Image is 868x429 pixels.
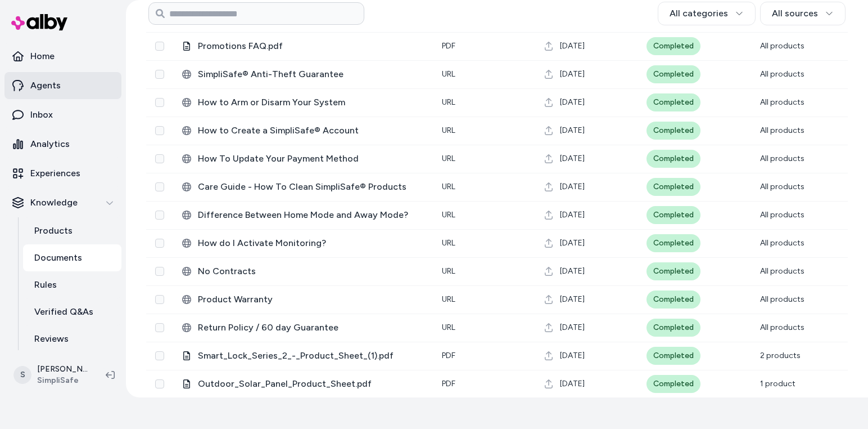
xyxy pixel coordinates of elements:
[772,7,818,20] span: All sources
[647,150,700,168] div: Completed
[760,2,846,25] button: All sources
[182,208,424,222] div: Difference Between Home Mode and Away Mode?
[442,154,455,163] span: URL
[647,65,700,83] div: Completed
[442,379,455,388] span: pdf
[760,323,804,332] span: All products
[560,350,585,361] span: [DATE]
[442,97,455,107] span: URL
[442,41,455,51] span: pdf
[23,298,121,325] a: Verified Q&As
[442,69,455,79] span: URL
[34,251,82,265] p: Documents
[182,152,424,166] div: ‎How To Update Your Payment Method
[647,319,700,337] div: Completed
[658,2,756,25] button: All categories
[647,375,700,393] div: Completed
[760,182,804,191] span: All products
[23,271,121,298] a: Rules
[7,357,97,393] button: S[PERSON_NAME]SimpliSafe
[198,152,424,166] span: ‎How To Update Your Payment Method
[13,366,31,384] span: S
[4,160,121,187] a: Experiences
[442,294,455,304] span: URL
[647,122,700,140] div: Completed
[560,322,585,333] span: [DATE]
[647,37,700,55] div: Completed
[11,14,67,30] img: alby Logo
[34,305,93,319] p: Verified Q&As
[647,291,700,309] div: Completed
[760,294,804,304] span: All products
[198,265,424,278] span: No Contracts
[34,332,69,346] p: Reviews
[182,124,424,137] div: ‎How to Create a SimpliSafe® Account
[30,137,70,151] p: Analytics
[647,206,700,224] div: Completed
[442,266,455,276] span: URL
[37,375,88,386] span: SimpliSafe
[560,294,585,305] span: [DATE]
[182,265,424,278] div: No Contracts
[560,97,585,108] span: [DATE]
[760,126,804,135] span: All products
[155,267,164,276] button: Select row
[23,217,121,244] a: Products
[198,349,424,363] span: Smart_Lock_Series_2_-_Product_Sheet_(1).pdf
[23,325,121,352] a: Reviews
[30,108,53,122] p: Inbox
[155,211,164,220] button: Select row
[30,167,80,180] p: Experiences
[442,351,455,360] span: pdf
[198,180,424,194] span: Care Guide - How To Clean SimpliSafe® Products
[560,266,585,277] span: [DATE]
[4,101,121,128] a: Inbox
[182,96,424,109] div: How to Arm or Disarm Your System
[198,321,424,334] span: Return Policy / 60 day Guarantee
[560,238,585,249] span: [DATE]
[760,379,795,388] span: 1 product
[155,295,164,304] button: Select row
[560,378,585,390] span: [DATE]
[760,69,804,79] span: All products
[560,125,585,136] span: [DATE]
[760,351,801,360] span: 2 products
[30,50,55,63] p: Home
[155,239,164,248] button: Select row
[155,379,164,388] button: Select row
[37,364,88,375] p: [PERSON_NAME]
[30,79,61,92] p: Agents
[155,351,164,360] button: Select row
[198,68,424,81] span: ‎SimpliSafe® Anti-Theft Guarantee
[182,236,424,250] div: How do I Activate Monitoring?
[155,42,164,51] button: Select row
[647,347,700,365] div: Completed
[155,98,164,107] button: Select row
[4,189,121,216] button: Knowledge
[560,41,585,52] span: [DATE]
[182,39,424,53] div: Promotions FAQ.pdf
[647,234,700,252] div: Completed
[442,210,455,220] span: URL
[198,293,424,306] span: Product Warranty
[182,293,424,306] div: Product Warranty
[182,321,424,334] div: Return Policy / 60 day Guarantee
[560,153,585,164] span: [DATE]
[30,196,78,209] p: Knowledge
[560,181,585,193] span: [DATE]
[182,68,424,81] div: ‎SimpliSafe® Anti-Theft Guarantee
[760,154,804,163] span: All products
[155,323,164,332] button: Select row
[198,96,424,109] span: How to Arm or Disarm Your System
[182,180,424,194] div: Care Guide - How To Clean SimpliSafe® Products
[198,39,424,53] span: Promotions FAQ.pdf
[155,154,164,163] button: Select row
[760,238,804,248] span: All products
[155,70,164,79] button: Select row
[182,349,424,363] div: Smart_Lock_Series_2_-_Product_Sheet_(1).pdf
[647,93,700,111] div: Completed
[442,126,455,135] span: URL
[34,224,73,238] p: Products
[4,72,121,99] a: Agents
[760,210,804,220] span: All products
